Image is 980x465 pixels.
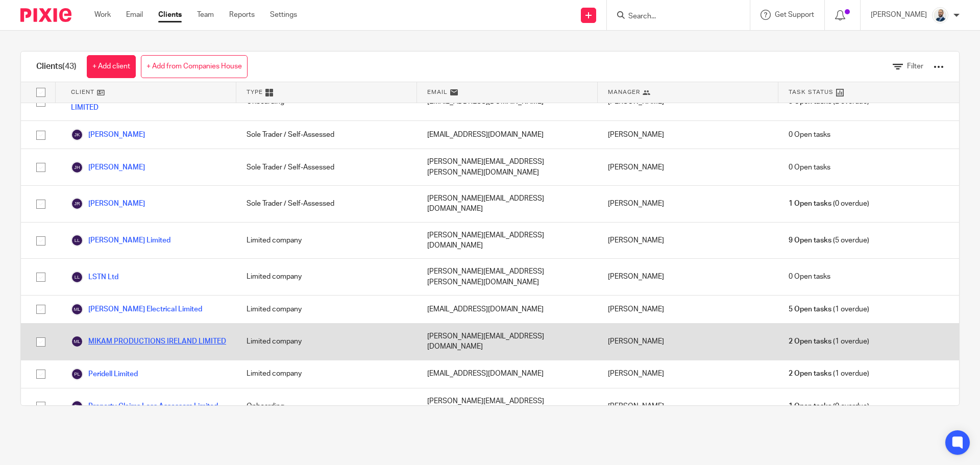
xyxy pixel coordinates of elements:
[71,368,138,380] a: Peridell Limited
[71,198,145,210] a: [PERSON_NAME]
[789,401,831,411] span: 1 Open tasks
[71,303,83,315] img: svg%3E
[789,401,869,411] span: (0 overdue)
[871,10,927,20] p: [PERSON_NAME]
[598,149,778,185] div: [PERSON_NAME]
[71,88,94,96] span: Client
[236,223,417,259] div: Limited company
[247,88,263,96] span: Type
[427,88,448,96] span: Email
[789,336,869,347] span: (1 overdue)
[236,296,417,323] div: Limited company
[71,129,145,141] a: [PERSON_NAME]
[598,360,778,388] div: [PERSON_NAME]
[71,400,83,412] img: svg%3E
[608,88,640,96] span: Manager
[158,10,182,20] a: Clients
[126,10,143,20] a: Email
[417,360,598,388] div: [EMAIL_ADDRESS][DOMAIN_NAME]
[229,10,255,20] a: Reports
[789,199,869,209] span: (0 overdue)
[789,304,831,314] span: 5 Open tasks
[94,10,111,20] a: Work
[236,360,417,388] div: Limited company
[417,223,598,259] div: [PERSON_NAME][EMAIL_ADDRESS][DOMAIN_NAME]
[20,8,71,22] img: Pixie
[598,324,778,360] div: [PERSON_NAME]
[417,324,598,360] div: [PERSON_NAME][EMAIL_ADDRESS][DOMAIN_NAME]
[789,272,830,282] span: 0 Open tasks
[598,296,778,323] div: [PERSON_NAME]
[789,369,869,379] span: (1 overdue)
[417,388,598,425] div: [PERSON_NAME][EMAIL_ADDRESS][PERSON_NAME][DOMAIN_NAME]
[598,223,778,259] div: [PERSON_NAME]
[71,303,202,315] a: [PERSON_NAME] Electrical Limited
[417,186,598,222] div: [PERSON_NAME][EMAIL_ADDRESS][DOMAIN_NAME]
[71,129,83,141] img: svg%3E
[789,199,831,209] span: 1 Open tasks
[62,62,77,70] span: (43)
[789,235,869,246] span: (5 overdue)
[236,388,417,425] div: Onboarding
[598,259,778,295] div: [PERSON_NAME]
[270,10,297,20] a: Settings
[71,234,83,247] img: svg%3E
[197,10,214,20] a: Team
[71,161,83,174] img: svg%3E
[775,11,814,18] span: Get Support
[417,296,598,323] div: [EMAIL_ADDRESS][DOMAIN_NAME]
[71,335,226,348] a: MIKAM PRODUCTIONS IRELAND LIMITED
[789,88,834,96] span: Task Status
[417,149,598,185] div: [PERSON_NAME][EMAIL_ADDRESS][PERSON_NAME][DOMAIN_NAME]
[71,335,83,348] img: svg%3E
[71,234,170,247] a: [PERSON_NAME] Limited
[236,186,417,222] div: Sole Trader / Self-Assessed
[789,304,869,314] span: (1 overdue)
[789,162,830,173] span: 0 Open tasks
[141,55,248,78] a: + Add from Companies House
[71,161,145,174] a: [PERSON_NAME]
[417,121,598,149] div: [EMAIL_ADDRESS][DOMAIN_NAME]
[31,83,51,102] input: Select all
[417,259,598,295] div: [PERSON_NAME][EMAIL_ADDRESS][PERSON_NAME][DOMAIN_NAME]
[932,7,948,23] img: Mark%20LI%20profiler.png
[627,12,719,21] input: Search
[236,121,417,149] div: Sole Trader / Self-Assessed
[907,63,923,70] span: Filter
[71,198,83,210] img: svg%3E
[789,235,831,246] span: 9 Open tasks
[71,271,83,283] img: svg%3E
[789,336,831,347] span: 2 Open tasks
[71,271,118,283] a: LSTN Ltd
[71,400,218,412] a: Property Claims Loss Assessors Limited
[87,55,136,78] a: + Add client
[598,186,778,222] div: [PERSON_NAME]
[71,368,83,380] img: svg%3E
[598,388,778,425] div: [PERSON_NAME]
[789,369,831,379] span: 2 Open tasks
[236,324,417,360] div: Limited company
[236,149,417,185] div: Sole Trader / Self-Assessed
[236,259,417,295] div: Limited company
[789,130,830,140] span: 0 Open tasks
[598,121,778,149] div: [PERSON_NAME]
[36,61,77,72] h1: Clients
